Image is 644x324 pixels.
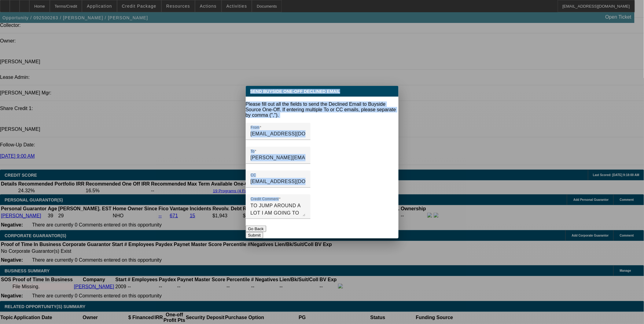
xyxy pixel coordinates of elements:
mat-label: CC [251,173,256,177]
span: Send Buyside One-Off Declined Email [250,89,340,94]
p: Please fill out all the fields to send the Declined Email to Buyside Source One-Off. If entering ... [246,101,399,118]
mat-label: Credit Comment [251,197,279,201]
mat-label: From [251,125,259,129]
button: Go Back [246,226,266,232]
mat-label: To [251,149,255,153]
button: Submit [246,232,263,238]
